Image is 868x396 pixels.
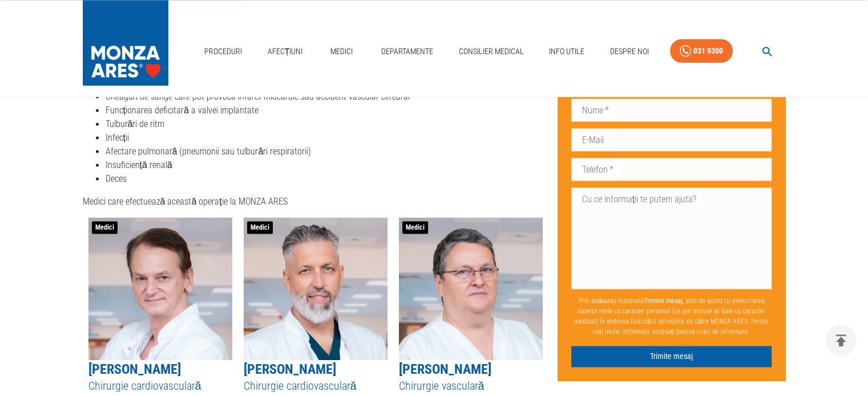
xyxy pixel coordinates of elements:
[571,292,772,342] p: Prin apăsarea butonului , sunt de acord cu prelucrarea datelor mele cu caracter personal (ce pot ...
[88,378,232,394] h5: Chirurgie cardiovasculară
[670,39,733,63] a: 031 9300
[106,145,548,158] li: Afectare pulmonară (pneumonii sau tulburări respiratorii)
[544,40,589,63] a: Info Utile
[106,131,548,145] li: Infecții
[200,40,247,63] a: Proceduri
[693,44,723,58] div: 031 9300
[825,325,857,356] button: delete
[454,40,528,63] a: Consilier Medical
[92,221,118,234] span: Medici
[106,117,548,131] li: Tulburări de ritm
[399,361,491,377] a: [PERSON_NAME]
[571,346,772,368] button: Trimite mesaj
[605,40,653,63] a: Despre Noi
[247,221,273,234] span: Medici
[324,40,360,63] a: Medici
[106,104,548,117] li: Funcționarea deficitară a valvei implantate
[399,378,543,394] h5: Chirurgie vasculară
[83,195,548,209] p: Medici care efectuează această operație la MONZA ARES
[88,361,181,377] a: [PERSON_NAME]
[377,40,438,63] a: Departamente
[106,158,548,172] li: Insuficiență renală
[244,361,336,377] a: [PERSON_NAME]
[106,172,548,186] li: Deces
[244,378,387,394] h5: Chirurgie cardiovasculară
[263,40,308,63] a: Afecțiuni
[644,297,683,305] b: Trimite mesaj
[402,221,428,234] span: Medici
